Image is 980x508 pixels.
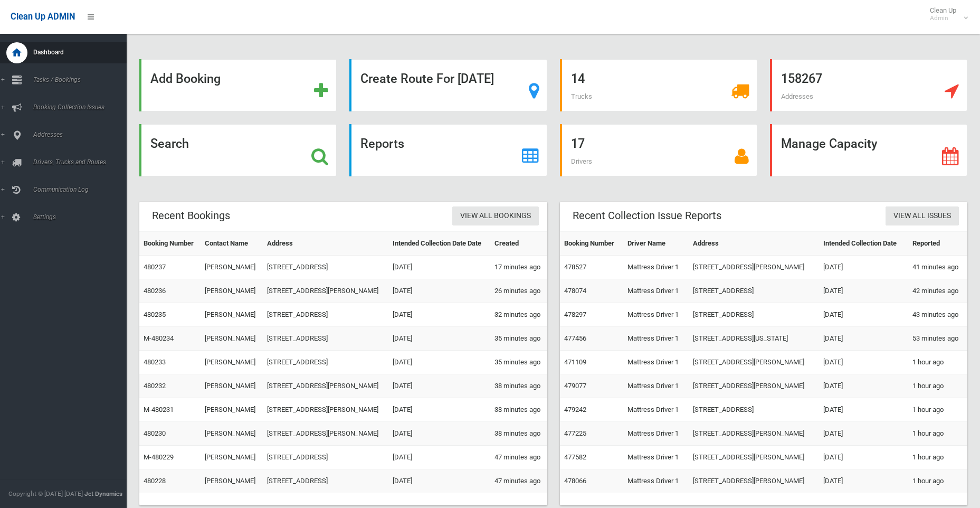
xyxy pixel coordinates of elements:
[263,469,388,493] td: [STREET_ADDRESS]
[144,406,174,413] a: M-480231
[388,446,490,469] td: [DATE]
[819,351,908,374] td: [DATE]
[781,71,822,86] strong: 158267
[564,406,586,413] a: 479242
[263,256,388,279] td: [STREET_ADDRESS]
[263,422,388,446] td: [STREET_ADDRESS][PERSON_NAME]
[201,398,262,422] td: [PERSON_NAME]
[819,303,908,327] td: [DATE]
[490,374,547,398] td: 38 minutes ago
[388,351,490,374] td: [DATE]
[689,398,819,422] td: [STREET_ADDRESS]
[144,453,174,461] a: M-480229
[623,232,688,256] th: Driver Name
[263,446,388,469] td: [STREET_ADDRESS]
[388,327,490,351] td: [DATE]
[564,382,586,390] a: 479077
[564,477,586,485] a: 478066
[263,398,388,422] td: [STREET_ADDRESS][PERSON_NAME]
[908,446,967,469] td: 1 hour ago
[571,92,592,100] span: Trucks
[908,232,967,256] th: Reported
[490,327,547,351] td: 35 minutes ago
[623,327,688,351] td: Mattress Driver 1
[689,374,819,398] td: [STREET_ADDRESS][PERSON_NAME]
[908,327,967,351] td: 53 minutes ago
[144,287,166,295] a: 480236
[490,469,547,493] td: 47 minutes ago
[770,124,967,176] a: Manage Capacity
[263,279,388,303] td: [STREET_ADDRESS][PERSON_NAME]
[560,59,757,111] a: 14 Trucks
[564,429,586,437] a: 477225
[689,351,819,374] td: [STREET_ADDRESS][PERSON_NAME]
[908,398,967,422] td: 1 hour ago
[623,446,688,469] td: Mattress Driver 1
[490,279,547,303] td: 26 minutes ago
[144,429,166,437] a: 480230
[201,279,262,303] td: [PERSON_NAME]
[201,374,262,398] td: [PERSON_NAME]
[564,287,586,295] a: 478074
[689,256,819,279] td: [STREET_ADDRESS][PERSON_NAME]
[388,303,490,327] td: [DATE]
[201,422,262,446] td: [PERSON_NAME]
[144,358,166,366] a: 480233
[388,469,490,493] td: [DATE]
[263,303,388,327] td: [STREET_ADDRESS]
[819,446,908,469] td: [DATE]
[263,232,388,256] th: Address
[201,351,262,374] td: [PERSON_NAME]
[689,303,819,327] td: [STREET_ADDRESS]
[349,124,547,176] a: Reports
[360,71,494,86] strong: Create Route For [DATE]
[623,374,688,398] td: Mattress Driver 1
[349,59,547,111] a: Create Route For [DATE]
[571,136,585,151] strong: 17
[388,422,490,446] td: [DATE]
[388,374,490,398] td: [DATE]
[490,398,547,422] td: 38 minutes ago
[388,256,490,279] td: [DATE]
[564,311,586,318] a: 478297
[8,490,83,497] span: Copyright © [DATE]-[DATE]
[925,6,967,22] span: Clean Up
[908,469,967,493] td: 1 hour ago
[886,206,959,226] a: View All Issues
[571,71,585,86] strong: 14
[564,334,586,342] a: 477456
[623,256,688,279] td: Mattress Driver 1
[689,422,819,446] td: [STREET_ADDRESS][PERSON_NAME]
[144,382,166,390] a: 480232
[819,256,908,279] td: [DATE]
[30,131,135,138] span: Addresses
[623,469,688,493] td: Mattress Driver 1
[564,263,586,271] a: 478527
[908,422,967,446] td: 1 hour ago
[201,303,262,327] td: [PERSON_NAME]
[689,279,819,303] td: [STREET_ADDRESS]
[201,256,262,279] td: [PERSON_NAME]
[30,213,135,221] span: Settings
[30,158,135,166] span: Drivers, Trucks and Routes
[201,232,262,256] th: Contact Name
[819,232,908,256] th: Intended Collection Date
[819,279,908,303] td: [DATE]
[689,232,819,256] th: Address
[84,490,122,497] strong: Jet Dynamics
[908,351,967,374] td: 1 hour ago
[908,303,967,327] td: 43 minutes ago
[781,92,813,100] span: Addresses
[819,398,908,422] td: [DATE]
[564,358,586,366] a: 471109
[908,374,967,398] td: 1 hour ago
[560,124,757,176] a: 17 Drivers
[139,232,201,256] th: Booking Number
[623,303,688,327] td: Mattress Driver 1
[144,477,166,485] a: 480228
[139,124,337,176] a: Search
[490,422,547,446] td: 38 minutes ago
[388,232,490,256] th: Intended Collection Date Date
[263,374,388,398] td: [STREET_ADDRESS][PERSON_NAME]
[263,351,388,374] td: [STREET_ADDRESS]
